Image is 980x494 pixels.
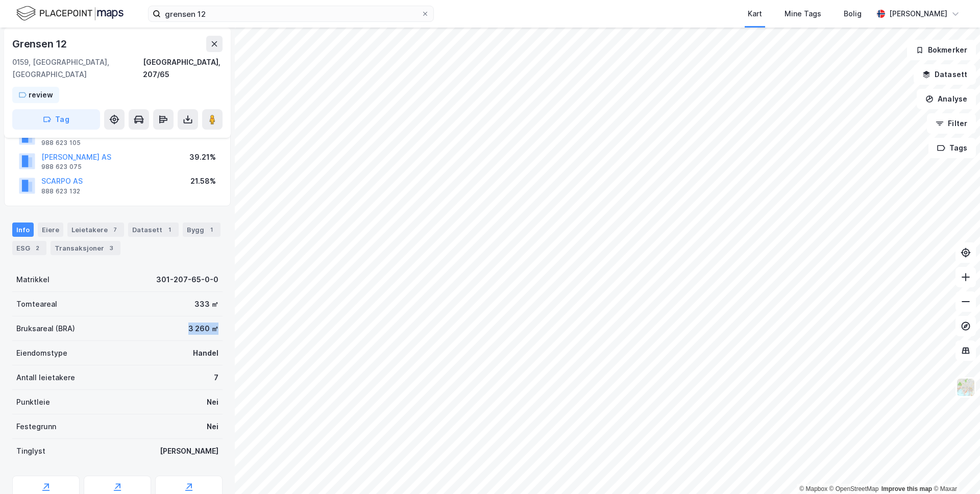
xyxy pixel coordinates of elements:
div: [PERSON_NAME] [160,445,218,457]
button: Tag [12,109,100,130]
button: Bokmerker [907,40,976,60]
iframe: Chat Widget [929,445,980,494]
div: 3 260 ㎡ [188,323,218,335]
div: Bruksareal (BRA) [16,323,75,335]
button: Analyse [917,89,976,109]
div: 888 623 132 [41,187,80,195]
div: 7 [110,225,120,235]
div: 3 [106,243,116,253]
div: 988 623 075 [41,163,82,171]
img: Z [956,378,975,397]
button: Filter [927,113,976,134]
div: 39.21% [189,151,216,163]
div: Grensen 12 [12,36,69,52]
div: Tomteareal [16,298,57,310]
div: Handel [193,347,218,359]
div: Datasett [128,223,179,237]
div: Antall leietakere [16,372,75,384]
a: OpenStreetMap [829,485,879,492]
div: ESG [12,241,46,255]
div: Eiere [38,223,63,237]
div: [GEOGRAPHIC_DATA], 207/65 [143,56,223,81]
div: Mine Tags [785,8,821,20]
div: review [29,89,53,101]
div: [PERSON_NAME] [889,8,947,20]
div: Matrikkel [16,274,50,286]
div: 7 [214,372,218,384]
div: Bygg [183,223,220,237]
div: Info [12,223,34,237]
div: Nei [207,396,218,408]
div: Festegrunn [16,421,56,433]
a: Improve this map [881,485,932,492]
div: 301-207-65-0-0 [156,274,218,286]
input: Søk på adresse, matrikkel, gårdeiere, leietakere eller personer [161,6,421,21]
a: Mapbox [799,485,827,492]
div: 1 [206,225,216,235]
div: Bolig [844,8,862,20]
div: 1 [164,225,175,235]
img: logo.f888ab2527a4732fd821a326f86c7f29.svg [16,5,124,22]
button: Tags [928,138,976,158]
div: Transaksjoner [51,241,120,255]
div: Kart [748,8,762,20]
div: Punktleie [16,396,50,408]
div: Tinglyst [16,445,45,457]
button: Datasett [914,64,976,85]
div: 333 ㎡ [194,298,218,310]
div: Eiendomstype [16,347,67,359]
div: 0159, [GEOGRAPHIC_DATA], [GEOGRAPHIC_DATA] [12,56,143,81]
div: 988 623 105 [41,139,81,147]
div: Leietakere [67,223,124,237]
div: 2 [32,243,42,253]
div: Nei [207,421,218,433]
div: 21.58% [190,175,216,187]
